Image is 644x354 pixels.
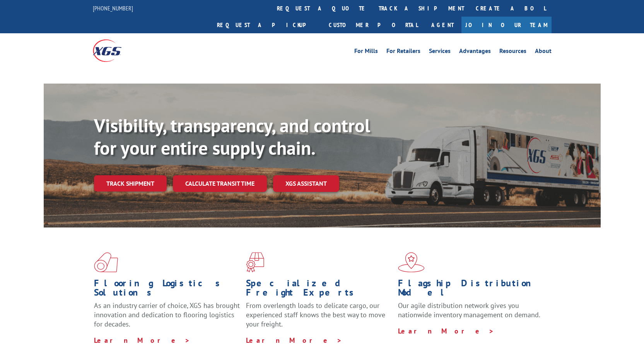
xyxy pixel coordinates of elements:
[246,336,342,345] a: Learn More >
[94,175,167,192] a: Track shipment
[386,48,420,56] a: For Retailers
[94,301,240,328] span: As an industry carrier of choice, XGS has brought innovation and dedication to flooring logistics...
[93,4,133,12] a: [PHONE_NUMBER]
[211,17,323,33] a: Request a pickup
[94,336,190,345] a: Learn More >
[429,48,451,56] a: Services
[398,252,425,272] img: xgs-icon-flagship-distribution-model-red
[246,252,264,272] img: xgs-icon-focused-on-flooring-red
[246,279,392,301] h1: Specialized Freight Experts
[398,279,544,301] h1: Flagship Distribution Model
[94,279,240,301] h1: Flooring Logistics Solutions
[273,175,339,192] a: XGS ASSISTANT
[535,48,552,56] a: About
[246,301,392,335] p: From overlength loads to delicate cargo, our experienced staff knows the best way to move your fr...
[398,327,494,335] a: Learn More >
[354,48,378,56] a: For Mills
[424,17,461,33] a: Agent
[323,17,424,33] a: Customer Portal
[398,301,540,319] span: Our agile distribution network gives you nationwide inventory management on demand.
[94,252,118,272] img: xgs-icon-total-supply-chain-intelligence-red
[499,48,526,56] a: Resources
[173,175,267,192] a: Calculate transit time
[94,113,370,160] b: Visibility, transparency, and control for your entire supply chain.
[459,48,491,56] a: Advantages
[461,17,552,33] a: Join Our Team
